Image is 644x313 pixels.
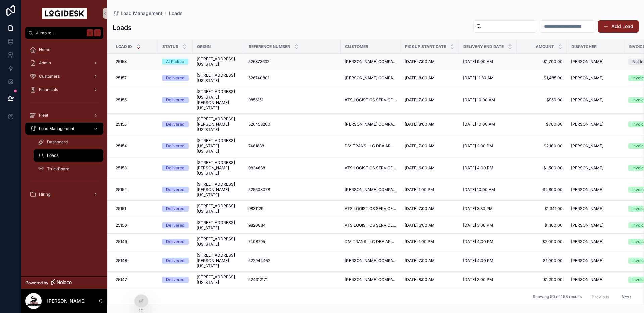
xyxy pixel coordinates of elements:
a: Fleet [25,109,103,121]
span: 25147 [116,277,127,283]
span: Load ID [116,44,132,49]
a: 9831129 [248,206,337,211]
span: Dashboard [47,139,68,145]
span: Powered by [25,280,48,286]
span: [DATE] 10:00 AM [463,97,495,103]
a: [DATE] 8:00 AM [405,277,455,283]
a: [DATE] 7:00 AM [405,97,455,103]
span: 526740801 [248,75,269,81]
span: Load Management [121,10,162,17]
a: 25157 [116,75,154,81]
a: 25150 [116,223,154,228]
span: K [95,30,100,36]
a: 524312171 [248,277,337,283]
span: $1,500.00 [521,165,563,171]
a: [PERSON_NAME] [571,75,620,81]
span: [STREET_ADDRESS][PERSON_NAME][US_STATE] [197,253,240,269]
a: [PERSON_NAME] [571,122,620,127]
a: 525608078 [248,187,337,192]
a: Delivered [162,258,189,264]
span: [PERSON_NAME] COMPANY INC. [345,75,396,81]
a: [DATE] 8:00 AM [405,122,455,127]
img: App logo [42,8,87,19]
a: [DATE] 4:00 PM [463,239,513,244]
div: Delivered [166,277,184,283]
span: Customer [345,44,368,49]
span: [DATE] 8:00 AM [405,122,435,127]
span: 25152 [116,187,127,192]
span: Reference Number [249,44,290,49]
a: Load Management [25,123,103,135]
a: Powered by [21,276,107,289]
span: [STREET_ADDRESS][US_STATE] [197,203,240,214]
span: [STREET_ADDRESS][PERSON_NAME][US_STATE] [197,160,240,176]
span: 524312171 [248,277,268,283]
a: [PERSON_NAME] [571,97,620,103]
span: [STREET_ADDRESS][PERSON_NAME][US_STATE] [197,182,240,198]
span: [DATE] 1:00 PM [405,239,434,244]
span: [STREET_ADDRESS][US_STATE] [197,274,240,285]
span: [DATE] 6:00 AM [405,223,435,228]
span: [PERSON_NAME] [571,187,603,192]
a: $2,100.00 [521,143,563,149]
a: Admin [25,57,103,69]
a: [PERSON_NAME] [571,143,620,149]
span: 25151 [116,206,126,211]
span: 25155 [116,122,127,127]
span: [DATE] 3:30 PM [463,206,493,211]
a: $1,200.00 [521,277,563,283]
div: At Pickup [166,59,184,65]
a: 7461838 [248,143,337,149]
span: Loads [47,153,58,158]
span: DM TRANS LLC DBA ARRIVE LOGISTICS [345,239,396,244]
a: Delivered [162,277,189,283]
a: [PERSON_NAME] [571,206,620,211]
span: [PERSON_NAME] [571,165,603,171]
span: [DATE] 7:00 AM [405,206,435,211]
a: [STREET_ADDRESS][US_STATE][US_STATE] [197,138,240,154]
a: 25151 [116,206,154,211]
a: Delivered [162,121,189,127]
a: [DATE] 4:00 PM [463,165,513,171]
a: Delivered [162,97,189,103]
a: Delivered [162,165,189,171]
span: 25156 [116,97,127,103]
a: 522944452 [248,258,337,263]
a: Load Management [113,10,162,17]
a: 25154 [116,143,154,149]
a: 25147 [116,277,154,283]
span: Status [162,44,178,49]
span: Showing 50 of 158 results [533,294,582,300]
span: $2,800.00 [521,187,563,192]
span: [STREET_ADDRESS][US_STATE] [197,73,240,83]
span: 25149 [116,239,127,244]
span: [PERSON_NAME] [571,59,603,64]
a: 25156 [116,97,154,103]
span: 25158 [116,59,127,64]
span: $700.00 [521,122,563,127]
a: [PERSON_NAME] [571,187,620,192]
span: $950.00 [521,97,563,103]
a: 526458200 [248,122,337,127]
a: $1,341.00 [521,206,563,211]
a: Delivered [162,75,189,81]
span: 526458200 [248,122,270,127]
a: At Pickup [162,59,189,65]
span: 25150 [116,223,127,228]
div: Delivered [166,121,184,127]
span: 525608078 [248,187,270,192]
a: [PERSON_NAME] COMPANY INC. [345,59,396,64]
span: Admin [39,60,51,66]
a: TruckBoard [34,163,103,175]
span: [DATE] 3:00 PM [463,277,493,283]
span: Financials [39,87,58,92]
span: Origin [197,44,211,49]
span: 9831129 [248,206,263,211]
a: [PERSON_NAME] COMPANY INC. [345,122,396,127]
h1: Loads [113,23,132,33]
span: $1,000.00 [521,258,563,263]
